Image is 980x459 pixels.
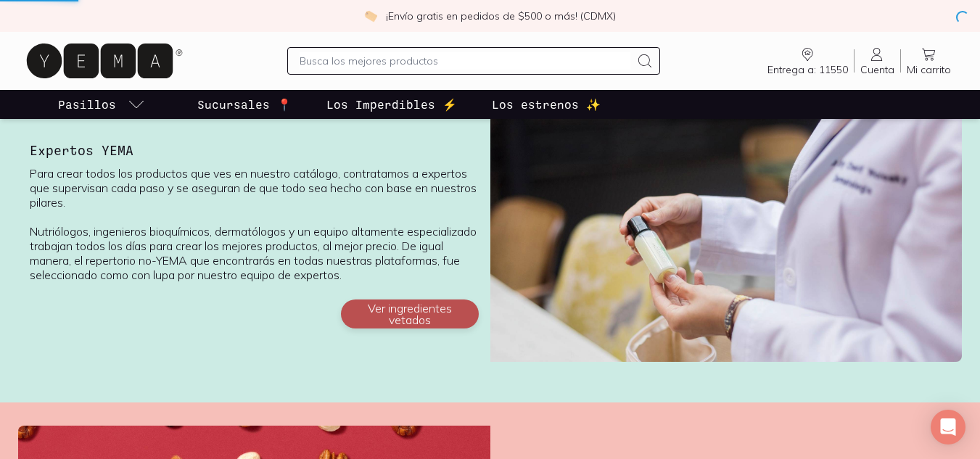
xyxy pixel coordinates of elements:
span: Cuenta [860,63,894,76]
span: Entrega a: 11550 [767,63,848,76]
p: ¡Envío gratis en pedidos de $500 o más! (CDMX) [386,9,616,23]
a: Sucursales 📍 [194,90,295,119]
button: Ver ingredientes vetados [341,299,479,328]
a: Cuenta [855,46,900,76]
a: pasillo-todos-link [55,90,148,119]
a: Entrega a: 11550 [762,46,854,76]
a: Los estrenos ✨ [489,90,604,119]
p: Los Imperdibles ⚡️ [326,96,457,113]
a: Los Imperdibles ⚡️ [324,90,460,119]
span: Mi carrito [907,63,951,76]
a: Expertos YEMAExpertos YEMAPara crear todos los productos que ves en nuestro catálogo, contratamos... [18,107,962,362]
div: Open Intercom Messenger [931,410,965,444]
p: Sucursales 📍 [197,96,292,113]
a: Mi carrito [901,46,957,76]
input: Busca los mejores productos [300,52,631,70]
img: check [364,9,377,22]
img: Expertos YEMA [490,107,963,362]
p: Pasillos [58,96,116,113]
p: Los estrenos ✨ [492,96,601,113]
p: Para crear todos los productos que ves en nuestro catálogo, contratamos a expertos que supervisan... [30,166,479,282]
h3: Expertos YEMA [30,141,133,160]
